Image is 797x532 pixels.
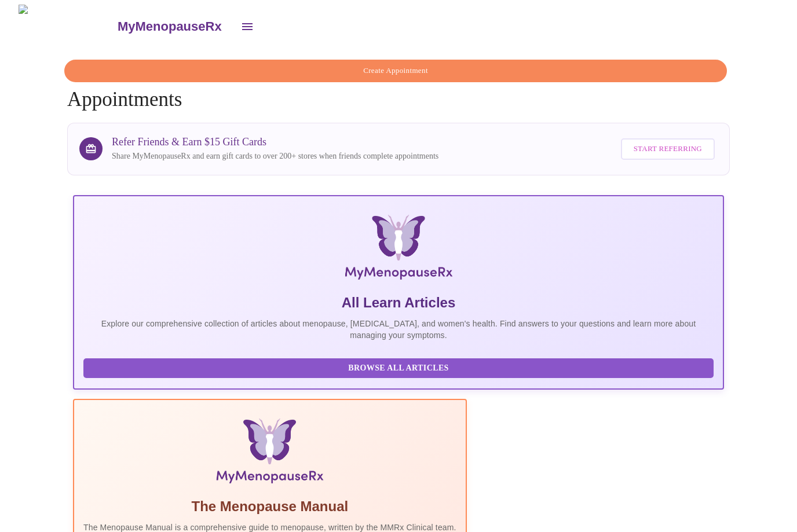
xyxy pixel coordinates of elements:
[142,419,397,488] img: Menopause Manual
[95,361,702,376] span: Browse All Articles
[618,133,718,166] a: Start Referring
[621,138,715,160] button: Start Referring
[233,13,261,41] button: open drawer
[83,293,714,312] h5: All Learn Articles
[64,60,727,82] button: Create Appointment
[67,60,730,111] h4: Appointments
[83,362,716,372] a: Browse All Articles
[181,215,616,284] img: MyMenopauseRx Logo
[634,142,702,156] span: Start Referring
[83,318,714,341] p: Explore our comprehensive collection of articles about menopause, [MEDICAL_DATA], and women's hea...
[112,151,438,162] p: Share MyMenopauseRx and earn gift cards to over 200+ stores when friends complete appointments
[118,19,222,34] h3: MyMenopauseRx
[83,358,714,379] button: Browse All Articles
[83,497,456,516] h5: The Menopause Manual
[19,5,116,48] img: MyMenopauseRx Logo
[116,6,233,47] a: MyMenopauseRx
[78,64,714,78] span: Create Appointment
[112,136,438,148] h3: Refer Friends & Earn $15 Gift Cards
